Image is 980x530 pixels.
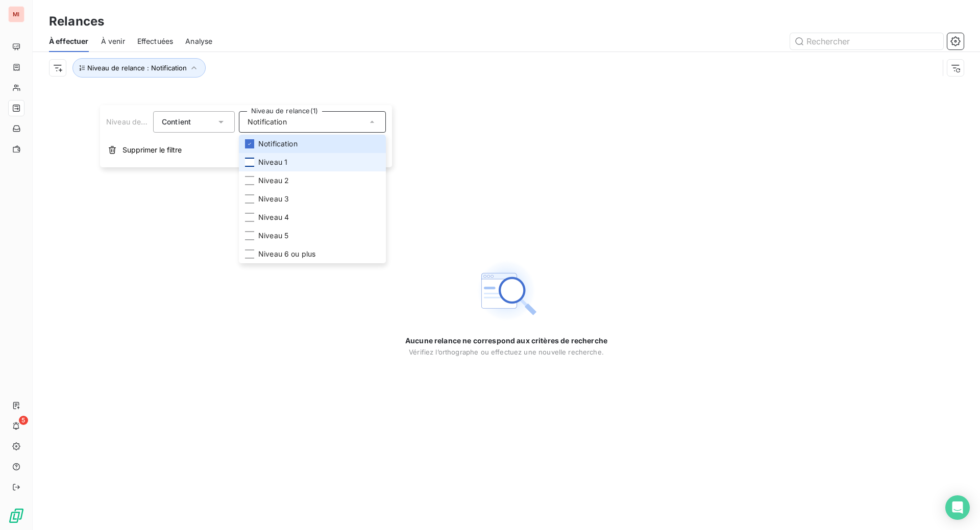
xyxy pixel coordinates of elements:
span: À venir [101,36,125,46]
span: Niveau de relance [106,117,168,126]
span: Niveau de relance : Notification [87,64,187,72]
button: Niveau de relance : Notification [72,58,206,78]
h3: Relances [49,12,104,31]
span: Vérifiez l’orthographe ou effectuez une nouvelle recherche. [409,348,604,356]
span: Niveau 5 [258,231,288,241]
div: MI [8,6,24,22]
span: Niveau 3 [258,194,289,204]
span: Notification [248,117,287,127]
span: À effectuer [49,36,89,46]
input: Rechercher [790,33,943,49]
span: 5 [19,416,28,425]
button: Supprimer le filtre [100,139,392,161]
img: Logo LeanPay [8,508,24,524]
span: Niveau 4 [258,212,289,222]
span: Contient [162,117,191,126]
span: Aucune relance ne correspond aux critères de recherche [405,336,607,346]
span: Effectuées [137,36,174,46]
span: Notification [258,139,298,149]
div: Open Intercom Messenger [945,495,970,520]
span: Analyse [185,36,212,46]
span: Niveau 6 ou plus [258,249,315,259]
span: Supprimer le filtre [122,145,182,155]
img: Empty state [474,258,539,323]
span: Niveau 2 [258,175,289,186]
span: Niveau 1 [258,157,287,167]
